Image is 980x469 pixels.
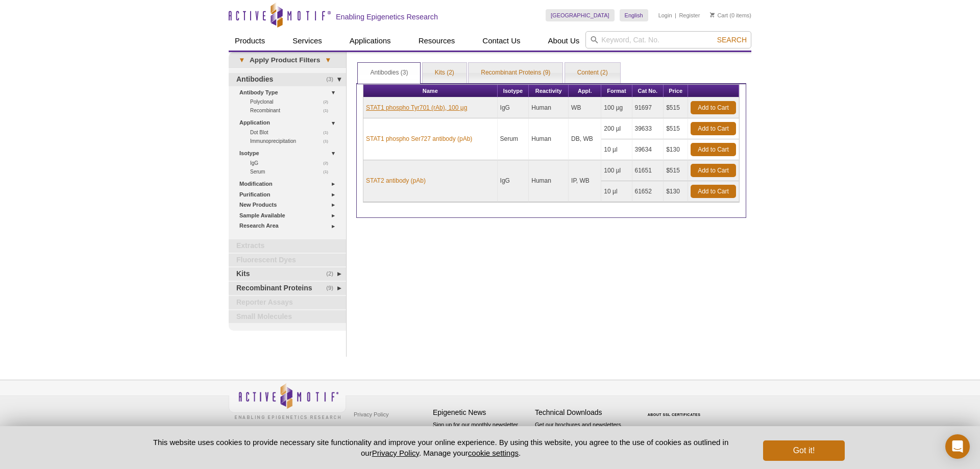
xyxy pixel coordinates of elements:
span: (1) [323,128,334,137]
td: IgG [498,97,529,118]
a: STAT1 phospho Tyr701 (rAb), 100 µg [366,103,467,112]
td: Human [529,160,569,202]
img: Your Cart [710,12,715,17]
a: Add to Cart [691,122,736,135]
span: Search [717,36,747,44]
td: Human [529,97,569,118]
a: (1)Immunoprecipitation [250,137,334,145]
a: Login [658,12,672,19]
a: Recombinant Proteins (9) [469,63,562,83]
button: Search [714,35,750,44]
td: Serum [498,118,529,160]
span: (3) [326,73,339,86]
td: Human [529,118,569,160]
td: 10 µl [601,139,632,160]
a: Research Area [239,220,340,231]
span: (1) [323,106,334,115]
a: Applications [344,31,397,51]
input: Keyword, Cat. No. [585,31,751,48]
a: (3)Antibodies [229,73,346,86]
a: Antibodies (3) [358,63,420,83]
td: 61652 [632,181,664,202]
a: Modification [239,179,340,189]
a: Add to Cart [691,143,736,156]
h4: Technical Downloads [535,408,632,417]
a: Sample Available [239,210,340,221]
button: Got it! [763,440,845,461]
span: (1) [323,137,334,145]
a: STAT2 antibody (pAb) [366,176,426,185]
a: Cart [710,12,728,19]
a: About Us [542,31,586,51]
p: This website uses cookies to provide necessary site functionality and improve your online experie... [135,437,746,458]
a: Isotype [239,148,340,159]
a: Add to Cart [691,164,736,177]
li: (0 items) [710,9,751,21]
span: (9) [326,282,339,295]
td: 39633 [632,118,664,139]
span: (1) [323,167,334,176]
th: Name [363,85,498,97]
table: Click to Verify - This site chose Symantec SSL for secure e-commerce and confidential communicati... [637,398,714,421]
td: $130 [664,139,688,160]
a: (2)IgG [250,159,334,167]
div: Open Intercom Messenger [945,434,970,459]
a: Services [286,31,328,51]
p: Get our brochures and newsletters, or request them by mail. [535,421,632,447]
a: Add to Cart [691,185,736,198]
td: $130 [664,181,688,202]
td: $515 [664,118,688,139]
a: ▾Apply Product Filters▾ [229,52,346,68]
a: Antibody Type [239,87,340,98]
a: (2)Kits [229,267,346,281]
a: [GEOGRAPHIC_DATA] [546,9,615,21]
a: ABOUT SSL CERTIFICATES [648,413,701,416]
a: Purification [239,189,340,200]
th: Reactivity [529,85,569,97]
a: New Products [239,200,340,210]
a: Fluorescent Dyes [229,254,346,267]
a: Contact Us [476,31,526,51]
a: Terms & Conditions [351,422,405,437]
th: Format [601,85,632,97]
td: 100 µg [601,97,632,118]
a: Small Molecules [229,310,346,324]
td: $515 [664,97,688,118]
a: Extracts [229,239,346,253]
a: STAT1 phospho Ser727 antibody (pAb) [366,134,472,143]
a: Add to Cart [691,101,736,114]
th: Isotype [498,85,529,97]
a: Products [229,31,271,51]
span: (2) [323,159,334,167]
h4: Epigenetic News [433,408,530,417]
th: Price [664,85,688,97]
a: Register [679,12,700,19]
img: Active Motif, [229,380,346,422]
span: ▾ [320,56,336,65]
td: 39634 [632,139,664,160]
td: IgG [498,160,529,202]
a: Content (2) [565,63,620,83]
a: (2)Polyclonal [250,97,334,106]
a: English [620,9,648,21]
a: Reporter Assays [229,296,346,309]
td: 91697 [632,97,664,118]
a: (1)Dot Blot [250,128,334,137]
a: (1)Recombinant [250,106,334,115]
a: Privacy Policy [372,449,419,457]
span: (2) [326,267,339,281]
td: IP, WB [569,160,601,202]
td: DB, WB [569,118,601,160]
li: | [675,9,676,21]
a: Kits (2) [423,63,467,83]
a: (9)Recombinant Proteins [229,282,346,295]
th: Cat No. [632,85,664,97]
a: (1)Serum [250,167,334,176]
span: (2) [323,97,334,106]
td: $515 [664,160,688,181]
button: cookie settings [468,449,519,457]
td: 10 µl [601,181,632,202]
td: 200 µl [601,118,632,139]
span: ▾ [234,56,250,65]
td: WB [569,97,601,118]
